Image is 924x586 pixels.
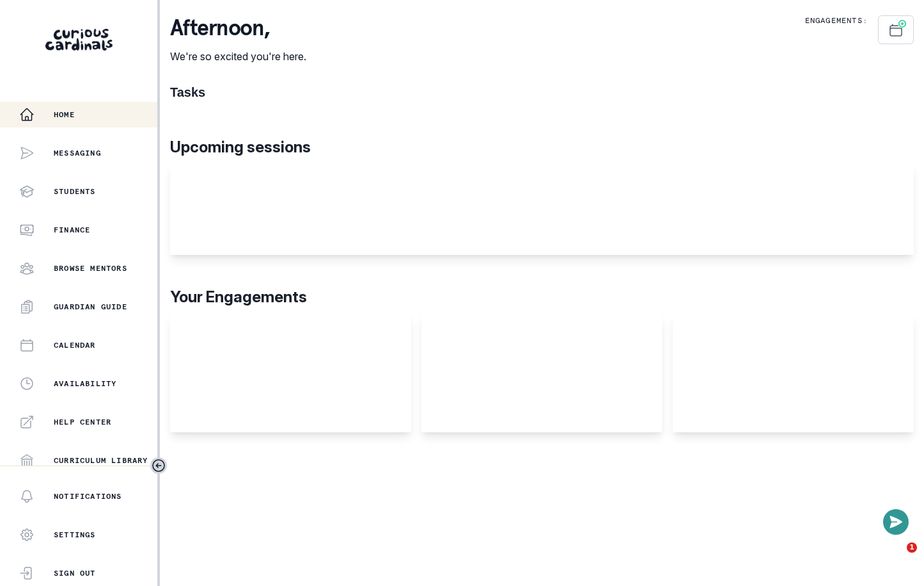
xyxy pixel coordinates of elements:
button: Schedule Sessions [878,15,914,44]
p: We're so excited you're here. [170,49,306,64]
p: Sign Out [54,568,96,578]
p: Engagements: [805,15,868,26]
p: Messaging [54,148,101,158]
p: Guardian Guide [54,302,127,312]
p: Students [54,186,96,197]
p: Calendar [54,340,96,350]
span: 1 [907,542,917,553]
iframe: Intercom live chat [881,542,911,573]
p: Upcoming sessions [170,136,914,159]
p: Notifications [54,491,122,501]
p: Browse Mentors [54,263,127,273]
p: Settings [54,530,96,540]
p: Availability [54,378,116,389]
p: Help Center [54,417,111,427]
img: Curious Cardinals Logo [45,29,113,51]
p: Your Engagements [170,286,914,309]
p: Home [54,110,75,120]
p: Curriculum Library [54,455,148,466]
button: Open or close messaging widget [883,509,909,535]
button: Toggle sidebar [150,457,167,474]
p: afternoon , [170,15,306,41]
h1: Tasks [170,85,914,100]
p: Finance [54,225,90,235]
